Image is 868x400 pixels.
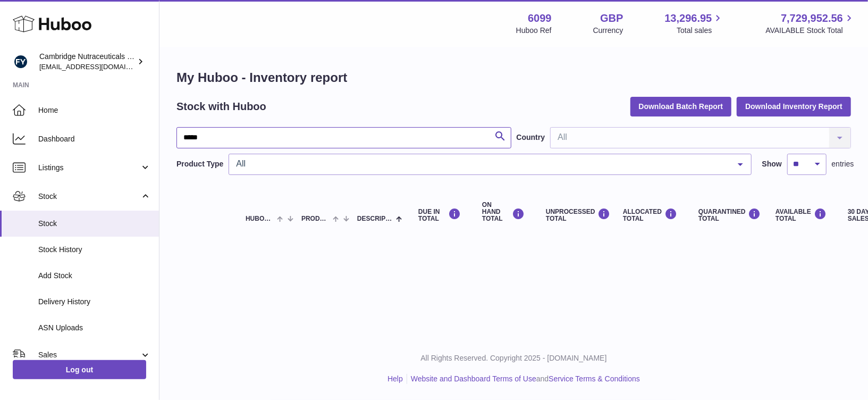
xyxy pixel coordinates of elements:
div: ALLOCATED Total [623,208,677,222]
span: Stock History [38,245,151,255]
span: 7,729,952.56 [781,11,843,26]
div: QUARANTINED Total [698,208,754,222]
span: AVAILABLE Stock Total [765,26,855,36]
h2: Stock with Huboo [176,99,266,114]
div: ON HAND Total [482,202,525,223]
label: Show [762,159,782,169]
span: Product Type [301,215,330,222]
strong: 6099 [528,11,552,26]
span: Huboo P no [246,215,274,222]
label: Product Type [176,159,223,169]
button: Download Batch Report [630,97,732,116]
div: Huboo Ref [516,26,552,36]
div: AVAILABLE Total [776,208,827,222]
span: Stock [38,219,151,229]
div: UNPROCESSED Total [546,208,602,222]
a: Service Terms & Conditions [549,374,640,383]
span: All [233,159,729,169]
span: 13,296.95 [664,11,712,26]
a: Website and Dashboard Terms of Use [411,374,536,383]
span: Dashboard [38,134,151,144]
span: entries [832,159,854,169]
span: Listings [38,163,140,173]
span: Add Stock [38,271,151,281]
a: Help [387,374,403,383]
span: Total sales [677,26,724,36]
li: and [407,374,640,384]
a: 13,296.95 Total sales [664,11,724,36]
span: Stock [38,191,140,202]
div: DUE IN TOTAL [418,208,461,222]
span: Home [38,105,151,115]
a: Log out [13,360,146,379]
span: [EMAIL_ADDRESS][DOMAIN_NAME] [39,62,156,71]
div: Cambridge Nutraceuticals Ltd [39,52,135,72]
h1: My Huboo - Inventory report [176,69,851,86]
img: huboo@camnutra.com [13,54,29,70]
button: Download Inventory Report [737,97,851,116]
strong: GBP [600,11,623,26]
a: 7,729,952.56 AVAILABLE Stock Total [765,11,855,36]
span: Delivery History [38,297,151,307]
span: Description [357,215,393,222]
span: ASN Uploads [38,323,151,333]
div: Currency [593,26,623,36]
span: Sales [38,350,140,360]
label: Country [517,132,545,143]
p: All Rights Reserved. Copyright 2025 - [DOMAIN_NAME] [168,353,859,363]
